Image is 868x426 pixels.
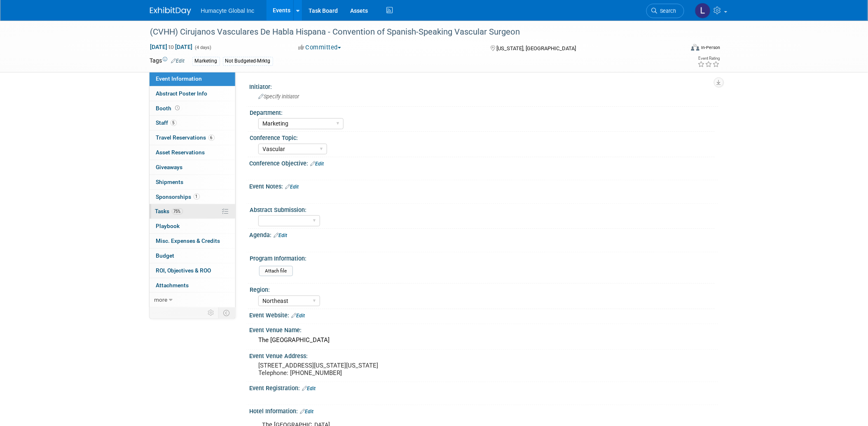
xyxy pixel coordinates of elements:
a: Edit [292,313,305,319]
a: Tasks75% [150,204,235,219]
td: Tags [150,56,185,66]
span: [US_STATE], [GEOGRAPHIC_DATA] [497,45,576,51]
div: Agenda: [250,229,718,240]
a: Edit [285,184,299,190]
a: Travel Reservations6 [150,130,235,145]
div: Event Venue Name: [250,324,718,334]
span: ROI, Objectives & ROO [156,267,211,274]
span: Budget [156,252,175,259]
span: 6 [208,135,215,141]
span: Tasks [155,208,183,214]
span: Travel Reservations [156,134,215,141]
a: Search [646,4,684,18]
a: Edit [311,161,324,167]
div: Event Format [636,43,721,55]
span: Misc. Expenses & Credits [156,237,220,244]
a: Abstract Poster Info [150,86,235,101]
a: Staff5 [150,116,235,130]
div: The [GEOGRAPHIC_DATA] [256,334,712,347]
div: Conference Objective: [250,157,718,168]
img: Linda Hamilton [695,3,711,19]
a: Edit [302,386,316,391]
button: Committed [295,43,344,52]
div: Program Information: [250,252,715,263]
div: Event Notes: [250,180,718,191]
div: Event Registration: [250,382,718,393]
div: Abstract Submission: [250,204,715,214]
span: (4 days) [194,45,212,50]
div: Not Budgeted-Mrktg [223,57,273,65]
a: Event Information [150,72,235,86]
span: Abstract Poster Info [156,90,208,97]
span: Specify initiator [259,93,299,100]
div: Marketing [192,57,220,65]
span: Event Information [156,75,202,82]
div: Event Venue Address: [250,350,718,360]
span: [DATE] [DATE] [150,43,193,51]
span: Shipments [156,179,184,185]
span: Staff [156,119,177,126]
div: Event Website: [250,309,718,320]
a: Budget [150,249,235,263]
span: more [154,296,168,303]
span: Humacyte Global Inc [201,7,255,14]
span: Asset Reservations [156,149,205,156]
span: Giveaways [156,164,183,170]
pre: [STREET_ADDRESS][US_STATE][US_STATE] Telephone: [PHONE_NUMBER] [259,362,436,377]
div: Conference Topic: [250,132,715,142]
span: Booth not reserved yet [174,105,182,111]
a: Giveaways [150,160,235,175]
a: Booth [150,101,235,116]
a: Shipments [150,175,235,189]
a: more [150,293,235,307]
a: Sponsorships1 [150,190,235,204]
span: 1 [194,193,200,200]
td: Personalize Event Tab Strip [204,307,219,318]
div: Event Rating [697,56,720,61]
a: Asset Reservations [150,145,235,160]
img: Format-Inperson.png [691,44,700,51]
span: 75% [172,208,183,214]
a: ROI, Objectives & ROO [150,263,235,278]
span: Search [657,8,676,14]
div: Hotel Information: [250,405,718,416]
a: Playbook [150,219,235,233]
span: Attachments [156,282,189,289]
a: Edit [300,409,314,414]
a: Attachments [150,278,235,293]
span: 5 [171,120,177,126]
a: Edit [171,58,185,64]
div: (CVHH) Cirujanos Vasculares De Habla Hispana - Convention of Spanish-Speaking Vascular Surgeon [147,25,672,40]
div: Region: [250,284,715,294]
img: ExhibitDay [150,7,191,15]
span: Sponsorships [156,193,200,200]
div: In-Person [701,44,720,51]
a: Misc. Expenses & Credits [150,234,235,248]
div: Department: [250,107,715,117]
span: Booth [156,105,182,112]
div: Initiator: [250,81,718,91]
a: Edit [274,233,288,238]
span: to [168,44,175,50]
span: Playbook [156,223,180,229]
td: Toggle Event Tabs [218,307,235,318]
